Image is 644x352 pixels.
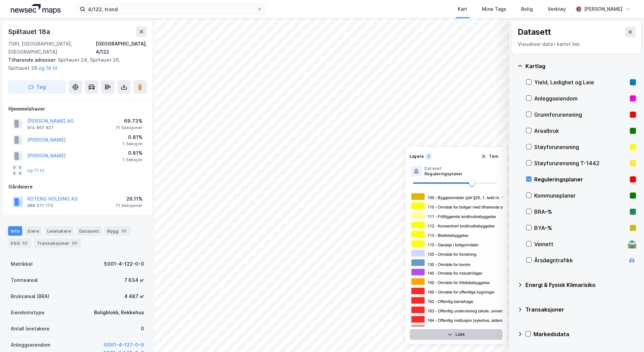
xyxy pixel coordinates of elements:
[141,325,144,333] div: 0
[458,5,467,13] div: Kart
[477,151,503,162] button: Tøm
[534,224,627,232] div: BYA–%
[521,5,533,13] div: Bolig
[525,305,636,314] div: Transaksjoner
[534,240,625,248] div: Veinett
[96,40,147,56] div: [GEOGRAPHIC_DATA], 4/122
[116,117,142,125] div: 69.73%
[8,183,147,191] div: Gårdeiere
[11,260,33,268] div: Matrikkel
[534,175,627,183] div: Reguleringsplaner
[8,40,96,56] div: 7061, [GEOGRAPHIC_DATA], [GEOGRAPHIC_DATA]
[120,228,128,234] div: 20
[410,329,503,340] button: Lukk
[104,260,144,268] div: 5001-4-122-0-0
[534,256,625,264] div: Årsdøgntrafikk
[123,141,142,147] div: 1 Seksjon
[610,320,644,352] iframe: Chat Widget
[116,125,142,130] div: 71 Seksjoner
[525,281,636,289] div: Energi & Fysisk Klimarisiko
[610,320,644,352] div: Kontrollprogram for chat
[518,27,551,37] div: Datasett
[123,157,142,163] div: 1 Seksjon
[482,5,506,13] div: Mine Tags
[44,226,74,236] div: Leietakere
[534,94,627,102] div: Anleggseiendom
[425,153,432,160] div: 1
[11,309,44,317] div: Eiendomstype
[34,238,81,248] div: Transaksjoner
[21,240,29,246] div: 52
[85,4,257,14] input: Søk på adresse, matrikkel, gårdeiere, leietakere eller personer
[104,226,130,236] div: Bygg
[8,226,22,236] div: Info
[534,111,627,119] div: Grunnforurensning
[424,166,462,171] div: Dataset
[8,56,141,72] div: Spiltauet 24, Spiltauet 26, Spiltauet 28
[27,125,54,130] div: 914 867 827
[76,226,102,236] div: Datasett
[548,5,566,13] div: Verktøy
[534,330,636,338] div: Markedsdata
[410,154,424,159] div: Layers
[104,341,144,349] button: 5001-4-127-0-0
[25,226,42,236] div: Eiere
[11,4,61,14] img: logo.a4113a55bc3d86da70a041830d287a7e.svg
[534,192,627,200] div: Kommuneplaner
[94,309,144,317] div: Boligblokk, Rekkehus
[27,203,53,208] div: 989 071 173
[124,276,144,284] div: 7 634 ㎡
[8,238,31,248] div: ESG
[534,78,627,86] div: Yield, Ledighet og Leie
[534,159,627,167] div: Støyforurensning T-1442
[8,57,58,63] span: Tilhørende adresser:
[525,62,636,70] div: Kartlag
[116,195,142,203] div: 26.11%
[11,325,50,333] div: Antall leietakere
[8,26,51,37] div: Spiltauet 18a
[11,292,50,300] div: Bruksareal (BRA)
[534,127,627,135] div: Arealbruk
[123,149,142,157] div: 0.81%
[584,5,622,13] div: [PERSON_NAME]
[8,105,147,113] div: Hjemmelshaver
[8,80,66,94] button: Tag
[116,203,142,208] div: 71 Seksjoner
[534,208,627,216] div: BRA–%
[518,40,636,48] div: Visualiser data i kartet her.
[71,240,78,246] div: 50
[11,276,38,284] div: Tomteareal
[627,240,637,248] div: 🛣️
[424,171,462,177] div: Reguleringsplaner
[534,143,627,151] div: Støyforurensning
[124,292,144,300] div: 4 487 ㎡
[123,133,142,141] div: 0.81%
[11,341,51,349] div: Anleggseiendom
